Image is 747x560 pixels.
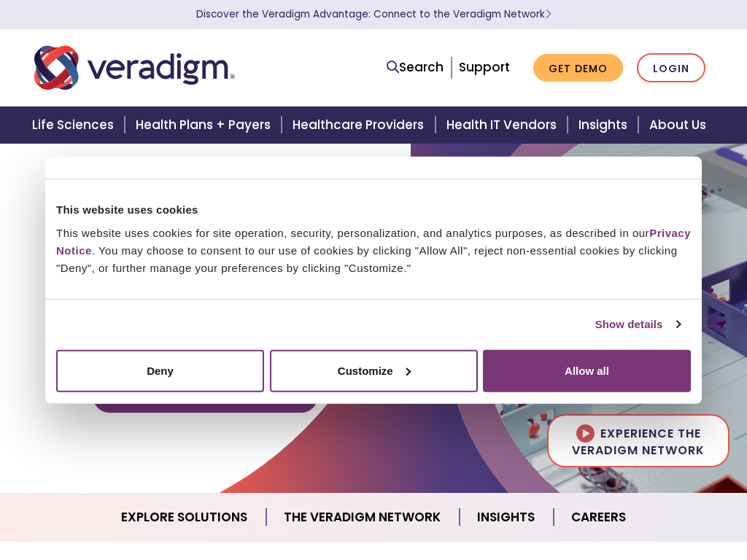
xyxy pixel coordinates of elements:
img: Veradigm logo [34,44,235,92]
div: This website uses cookies for site operation, security, personalization, and analytics purposes, ... [56,224,691,276]
button: Allow all [483,349,691,392]
a: Insights [570,106,640,144]
a: About Us [640,106,724,144]
a: Support [459,58,510,76]
a: The Veradigm Network [266,499,460,536]
a: Health Plans + Payers [127,106,284,144]
a: Insights [460,499,554,536]
a: Get Demo [533,54,623,82]
a: Login [637,53,705,83]
a: Life Sciences [23,106,127,144]
span: Learn More [545,7,551,21]
button: Deny [56,349,264,392]
button: Customize [270,349,478,392]
a: Careers [554,499,643,536]
a: Healthcare Providers [284,106,437,144]
a: Health IT Vendors [438,106,570,144]
a: Discover the Veradigm Advantage: Connect to the Veradigm NetworkLearn More [196,7,551,21]
a: Show details [595,316,680,333]
div: This website uses cookies [56,201,691,219]
a: Explore Solutions [104,499,266,536]
a: Search [387,58,444,77]
a: Privacy Notice [56,226,691,256]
